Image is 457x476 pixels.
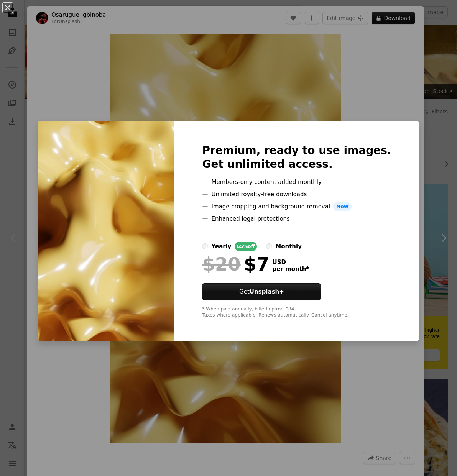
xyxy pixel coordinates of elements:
span: $20 [202,254,240,274]
li: Unlimited royalty-free downloads [202,190,391,199]
h2: Premium, ready to use images. Get unlimited access. [202,144,391,171]
li: Members-only content added monthly [202,177,391,187]
div: 65% off [235,242,257,251]
li: Image cropping and background removal [202,202,391,211]
span: New [333,202,352,211]
input: yearly65%off [202,243,208,249]
img: premium_photo-1673602296045-f360b477d186 [38,121,174,341]
div: $7 [202,254,269,274]
span: per month * [272,266,309,272]
strong: Unsplash+ [250,288,284,295]
div: yearly [211,242,231,251]
div: monthly [275,242,302,251]
span: USD [272,259,309,266]
div: * When paid annually, billed upfront $84 Taxes where applicable. Renews automatically. Cancel any... [202,306,391,318]
button: GetUnsplash+ [202,283,321,300]
input: monthly [266,243,272,249]
li: Enhanced legal protections [202,214,391,223]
